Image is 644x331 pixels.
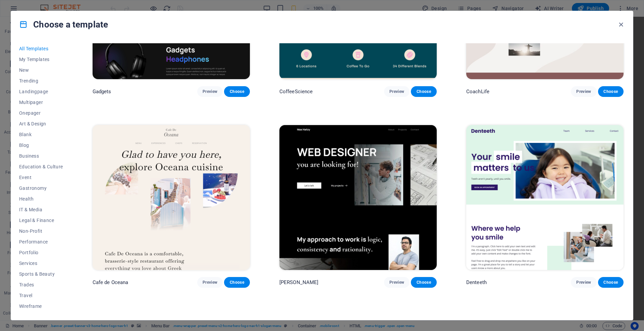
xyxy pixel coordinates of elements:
p: Denteeth [466,279,487,286]
span: Preview [203,280,217,285]
button: Preview [571,86,596,97]
span: Travel [19,293,63,298]
p: Gadgets [93,88,111,95]
span: Choose [603,280,618,285]
img: Max Hatzy [279,125,437,270]
button: Multipager [19,97,63,108]
span: Wireframe [19,304,63,309]
span: Gastronomy [19,185,63,191]
span: Landingpage [19,89,63,94]
button: Legal & Finance [19,215,63,226]
button: Gastronomy [19,183,63,194]
button: Art & Design [19,118,63,129]
button: Portfolio [19,247,63,258]
button: Landingpage [19,86,63,97]
button: Choose [598,277,624,288]
p: [PERSON_NAME] [279,279,319,286]
span: Choose [416,280,431,285]
button: Blog [19,140,63,151]
button: Choose [411,86,436,97]
span: Legal & Finance [19,218,63,223]
p: CoachLife [466,88,489,95]
button: Preview [197,86,223,97]
button: IT & Media [19,204,63,215]
p: CoffeeScience [279,88,313,95]
span: Sports & Beauty [19,271,63,277]
span: New [19,67,63,73]
button: Trending [19,75,63,86]
button: All Templates [19,43,63,54]
span: Art & Design [19,121,63,126]
button: Event [19,172,63,183]
button: Preview [197,277,223,288]
span: Education & Culture [19,164,63,169]
p: Cafe de Oceana [93,279,128,286]
button: Health [19,194,63,204]
button: Preview [384,86,410,97]
button: Sports & Beauty [19,269,63,279]
span: Business [19,153,63,159]
span: Trades [19,282,63,287]
span: IT & Media [19,207,63,212]
a: Skip to main content [3,3,47,8]
span: Non-Profit [19,228,63,234]
span: Choose [416,89,431,94]
button: New [19,65,63,75]
span: Choose [603,89,618,94]
button: Choose [224,277,250,288]
div: For Rent [109,5,139,17]
span: Multipager [19,100,63,105]
button: Non-Profit [19,226,63,236]
button: Choose [224,86,250,97]
button: Onepager [19,108,63,118]
img: Denteeth [466,125,624,270]
span: Choose [229,89,244,94]
button: Choose [598,86,624,97]
span: Preview [576,89,591,94]
button: My Templates [19,54,63,65]
span: Preview [389,89,404,94]
button: Performance [19,236,63,247]
img: Cafe de Oceana [93,125,250,270]
span: Blank [19,132,63,137]
span: Event [19,175,63,180]
button: Choose [411,277,436,288]
h4: Choose a template [19,19,108,30]
button: Preview [571,277,596,288]
button: Travel [19,290,63,301]
button: Education & Culture [19,161,63,172]
span: Preview [576,280,591,285]
button: Wireframe [19,301,63,312]
button: Trades [19,279,63,290]
span: Blog [19,143,63,148]
span: Services [19,261,63,266]
span: Trending [19,78,63,84]
span: Portfolio [19,250,63,255]
span: Onepager [19,110,63,116]
span: My Templates [19,57,63,62]
button: Business [19,151,63,161]
span: Preview [203,89,217,94]
span: Preview [389,280,404,285]
button: Preview [384,277,410,288]
span: All Templates [19,46,63,51]
span: Health [19,196,63,202]
button: Blank [19,129,63,140]
span: Performance [19,239,63,244]
button: Services [19,258,63,269]
span: Choose [229,280,244,285]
